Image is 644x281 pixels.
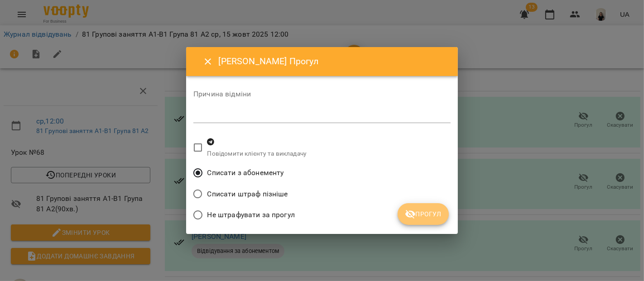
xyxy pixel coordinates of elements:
[193,90,451,98] label: Причина відміни
[405,209,442,219] span: Прогул
[197,51,219,72] button: Close
[207,210,295,220] span: Не штрафувати за прогул
[398,203,449,225] button: Прогул
[207,189,288,200] span: Списати штраф пізніше
[207,149,307,158] p: Повідомити клієнту та викладачу
[219,54,447,68] h6: [PERSON_NAME] Прогул
[207,167,284,178] span: Списати з абонементу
